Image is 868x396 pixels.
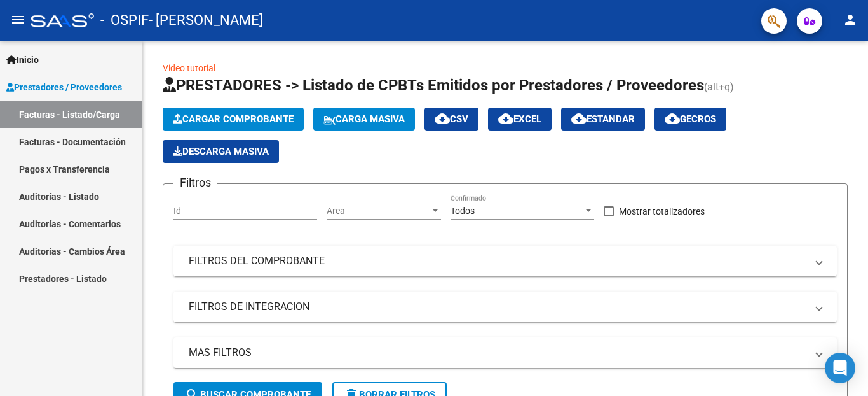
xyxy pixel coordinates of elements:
[498,111,513,126] mat-icon: cloud_download
[488,108,552,131] button: EXCEL
[619,204,705,219] span: Mostrar totalizadores
[435,113,468,125] span: CSV
[149,6,263,34] span: - [PERSON_NAME]
[451,206,475,216] span: Todos
[665,113,716,125] span: Gecros
[163,76,704,94] span: PRESTADORES -> Listado de CPBTs Emitidos por Prestadores / Proveedores
[313,108,415,131] button: Carga Masiva
[571,113,635,125] span: Estandar
[173,292,837,322] mat-expansion-panel-header: FILTROS DE INTEGRACION
[704,81,734,93] span: (alt+q)
[100,6,149,34] span: - OSPIF
[327,206,430,216] span: Area
[173,337,837,368] mat-expansion-panel-header: MAS FILTROS
[163,63,215,73] a: Video tutorial
[825,353,855,383] div: Open Intercom Messenger
[10,12,25,27] mat-icon: menu
[561,108,645,131] button: Estandar
[654,108,726,131] button: Gecros
[173,174,217,192] h3: Filtros
[173,146,269,157] span: Descarga Masiva
[189,254,806,268] mat-panel-title: FILTROS DEL COMPROBANTE
[498,113,541,125] span: EXCEL
[6,53,39,67] span: Inicio
[163,140,279,163] button: Descarga Masiva
[189,300,806,314] mat-panel-title: FILTROS DE INTEGRACION
[323,113,405,125] span: Carga Masiva
[424,108,478,131] button: CSV
[435,111,450,126] mat-icon: cloud_download
[163,108,304,131] button: Cargar Comprobante
[571,111,587,126] mat-icon: cloud_download
[843,12,858,27] mat-icon: person
[163,140,279,163] app-download-masive: Descarga masiva de comprobantes (adjuntos)
[6,80,122,94] span: Prestadores / Proveedores
[189,346,806,360] mat-panel-title: MAS FILTROS
[173,246,837,276] mat-expansion-panel-header: FILTROS DEL COMPROBANTE
[173,113,294,125] span: Cargar Comprobante
[665,111,680,126] mat-icon: cloud_download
